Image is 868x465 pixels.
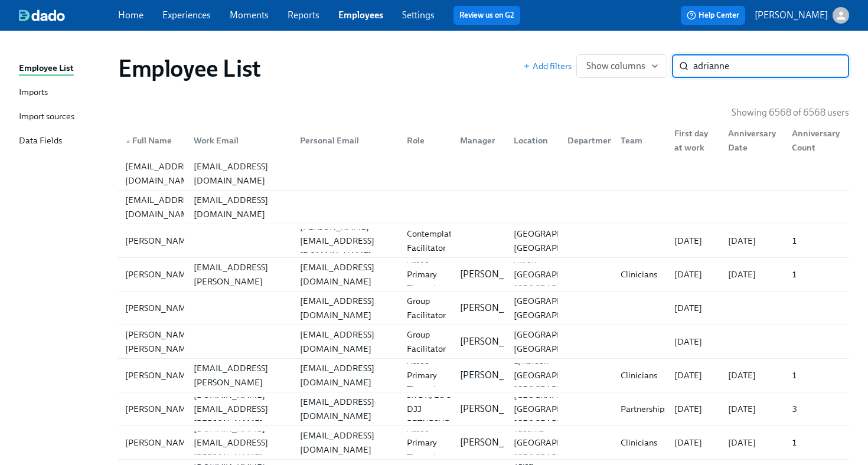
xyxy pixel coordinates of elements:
a: Moments [230,9,269,21]
a: Settings [402,9,435,21]
div: Department [563,133,621,148]
a: dado [19,9,118,21]
a: Data Fields [19,134,109,149]
div: Department [558,129,612,152]
a: [PERSON_NAME][PERSON_NAME][EMAIL_ADDRESS][PERSON_NAME][DOMAIN_NAME][EMAIL_ADDRESS][DOMAIN_NAME]As... [118,359,849,392]
div: Partnerships [616,402,673,416]
a: Import sources [19,110,109,125]
button: Add filters [523,60,572,72]
span: ▲ [125,138,131,144]
div: [EMAIL_ADDRESS][DOMAIN_NAME] [295,328,397,356]
div: Team [616,133,665,148]
div: Location [509,133,558,148]
img: dado [19,9,65,21]
div: [PERSON_NAME][EMAIL_ADDRESS][PERSON_NAME][DOMAIN_NAME] [189,246,291,303]
div: [PERSON_NAME] [PERSON_NAME] [120,328,199,356]
div: 1 [787,234,847,248]
div: Assoc Primary Therapist [402,354,451,397]
a: Employee List [19,61,109,76]
div: Clinicians [616,267,665,281]
div: SR DR, Ed & DJJ PRTNRSHPS [402,388,459,430]
div: [EMAIL_ADDRESS][DOMAIN_NAME] [295,395,397,423]
div: [PERSON_NAME] [120,402,199,416]
div: Manager [451,129,504,152]
div: Tacoma [GEOGRAPHIC_DATA] [GEOGRAPHIC_DATA] [509,421,605,464]
div: Clinicians [616,435,665,450]
div: ▲Full Name [120,129,184,152]
div: [DATE] [670,301,719,315]
div: Group Facilitator [402,294,451,322]
div: Imports [19,86,48,100]
p: [PERSON_NAME] [460,302,533,315]
button: Review us on G2 [453,6,520,25]
div: [PERSON_NAME][EMAIL_ADDRESS][DOMAIN_NAME] [295,220,397,262]
div: [DATE] [670,335,719,349]
p: [PERSON_NAME] [460,335,533,348]
div: Lynbrook [GEOGRAPHIC_DATA] [GEOGRAPHIC_DATA] [509,354,605,397]
div: Data Fields [19,134,62,149]
div: Clinicians [616,368,665,382]
div: Akron [GEOGRAPHIC_DATA] [GEOGRAPHIC_DATA] [509,253,605,296]
a: Home [118,9,143,21]
button: [PERSON_NAME] [755,7,849,24]
a: Imports [19,86,109,100]
a: [EMAIL_ADDRESS][DOMAIN_NAME][EMAIL_ADDRESS][DOMAIN_NAME] [118,157,849,191]
div: [EMAIL_ADDRESS][DOMAIN_NAME] [295,260,397,289]
p: [PERSON_NAME] [460,436,533,449]
div: 1 [787,267,847,281]
div: [PERSON_NAME][EMAIL_ADDRESS][DOMAIN_NAME]Group Facilitator[PERSON_NAME][GEOGRAPHIC_DATA], [GEOGRA... [118,292,849,325]
div: [DATE] [723,234,783,248]
a: Review us on G2 [459,9,514,21]
div: Team [611,129,665,152]
div: Contemplative Facilitator [402,227,468,255]
div: [EMAIL_ADDRESS][DOMAIN_NAME][EMAIL_ADDRESS][DOMAIN_NAME] [118,191,849,224]
div: Assoc Primary Therapist [402,421,451,464]
span: Show columns [586,60,657,72]
div: [GEOGRAPHIC_DATA] [GEOGRAPHIC_DATA] [GEOGRAPHIC_DATA] [509,388,605,430]
div: [GEOGRAPHIC_DATA], [GEOGRAPHIC_DATA] [509,328,608,356]
div: [PERSON_NAME] [120,234,199,248]
div: [PERSON_NAME] [120,368,199,382]
a: Employees [338,9,383,21]
div: 1 [787,435,847,450]
a: [PERSON_NAME][PERSON_NAME][DOMAIN_NAME][EMAIL_ADDRESS][PERSON_NAME][DOMAIN_NAME][EMAIL_ADDRESS][D... [118,426,849,460]
a: [PERSON_NAME] [PERSON_NAME][EMAIL_ADDRESS][DOMAIN_NAME]Group Facilitator[PERSON_NAME][GEOGRAPHIC_... [118,325,849,359]
div: Location [504,129,558,152]
a: Reports [288,9,319,21]
div: Personal Email [291,129,397,152]
div: Group Facilitator [402,328,451,356]
div: [DATE] [670,402,719,416]
div: [PERSON_NAME] [120,301,199,315]
div: Anniversary Count [782,129,847,152]
a: [PERSON_NAME][PERSON_NAME][EMAIL_ADDRESS][PERSON_NAME][DOMAIN_NAME][EMAIL_ADDRESS][DOMAIN_NAME]As... [118,258,849,292]
div: Assoc Primary Therapist [402,253,451,296]
a: [PERSON_NAME][PERSON_NAME][EMAIL_ADDRESS][DOMAIN_NAME]Contemplative Facilitator[GEOGRAPHIC_DATA],... [118,224,849,258]
span: Help Center [687,9,739,21]
a: [EMAIL_ADDRESS][DOMAIN_NAME][EMAIL_ADDRESS][DOMAIN_NAME] [118,191,849,224]
div: Anniversary Date [723,126,783,155]
div: [EMAIL_ADDRESS][DOMAIN_NAME] [295,294,397,322]
div: [EMAIL_ADDRESS][DOMAIN_NAME] [189,193,291,221]
div: [DATE] [670,234,719,248]
a: Experiences [162,9,211,21]
a: [PERSON_NAME][PERSON_NAME][DOMAIN_NAME][EMAIL_ADDRESS][PERSON_NAME][DOMAIN_NAME][EMAIL_ADDRESS][D... [118,392,849,426]
div: Personal Email [295,133,397,148]
button: Help Center [681,6,745,25]
div: Import sources [19,110,74,125]
div: [EMAIL_ADDRESS][DOMAIN_NAME] [295,361,397,389]
div: Full Name [120,133,184,148]
div: [EMAIL_ADDRESS][DOMAIN_NAME][EMAIL_ADDRESS][DOMAIN_NAME] [118,157,849,190]
div: Role [402,133,451,148]
div: [PERSON_NAME] [PERSON_NAME][EMAIL_ADDRESS][DOMAIN_NAME]Group Facilitator[PERSON_NAME][GEOGRAPHIC_... [118,325,849,358]
div: [EMAIL_ADDRESS][DOMAIN_NAME] [120,193,204,221]
div: 1 [787,368,847,382]
h1: Employee List [118,54,261,83]
div: [DATE] [723,402,783,416]
div: [DATE] [670,267,719,281]
button: Show columns [576,54,667,78]
div: First day at work [670,126,719,155]
a: [PERSON_NAME][EMAIL_ADDRESS][DOMAIN_NAME]Group Facilitator[PERSON_NAME][GEOGRAPHIC_DATA], [GEOGRA... [118,292,849,325]
p: [PERSON_NAME] [460,268,533,281]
